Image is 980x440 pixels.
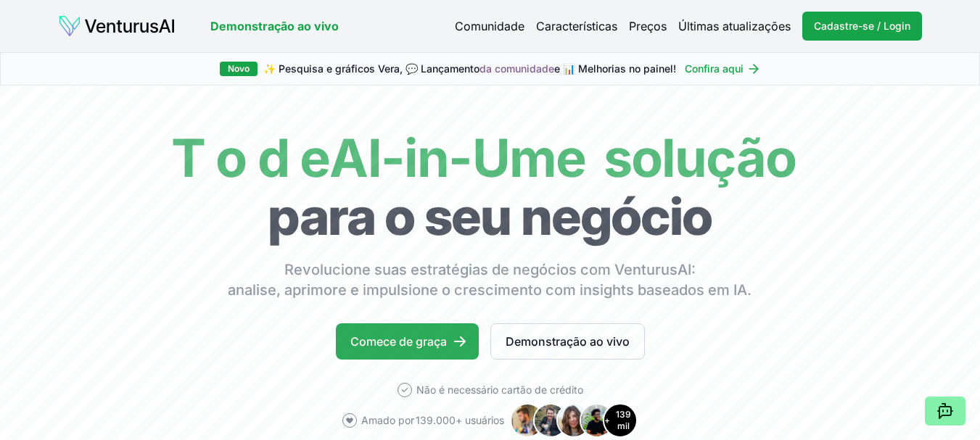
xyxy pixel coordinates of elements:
[629,19,667,33] font: Preços
[814,20,910,32] font: Cadastre-se / Login
[678,17,791,35] a: Últimas atualizações
[479,62,554,75] a: da comunidade
[536,17,617,35] a: Características
[455,19,524,33] font: Comunidade
[490,323,645,360] a: Demonstração ao vivo
[685,62,744,75] font: Confira aqui
[554,62,676,75] font: e 📊 Melhorias no painel!
[350,334,447,349] font: Comece de graça
[506,334,630,349] font: Demonstração ao vivo
[580,403,614,438] img: Avatar 4
[678,19,791,33] font: Últimas atualizações
[336,323,479,360] a: Comece de graça
[629,17,667,35] a: Preços
[536,19,617,33] font: Características
[210,19,339,33] font: Demonstração ao vivo
[556,403,591,438] img: Avatar 3
[455,17,524,35] a: Comunidade
[210,17,339,35] a: Demonstração ao vivo
[685,62,761,76] a: Confira aqui
[228,63,250,74] font: Novo
[58,14,176,38] img: logotipo
[263,62,479,75] font: ✨ Pesquisa e gráficos Vera, 💬 Lançamento
[533,403,568,438] img: Avatar 2
[510,403,545,438] img: Avatar 1
[802,12,922,41] a: Cadastre-se / Login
